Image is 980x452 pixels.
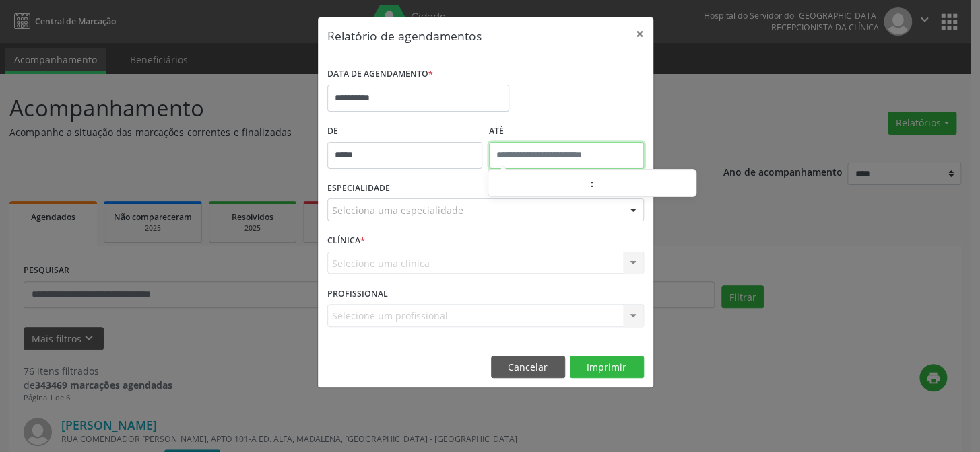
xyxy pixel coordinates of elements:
[489,121,644,142] label: ATÉ
[590,170,594,197] span: :
[488,171,590,198] input: Hour
[327,283,388,304] label: PROFISSIONAL
[594,171,696,198] input: Minute
[332,203,463,217] span: Seleciona uma especialidade
[327,178,390,199] label: ESPECIALIDADE
[327,64,433,85] label: DATA DE AGENDAMENTO
[626,17,653,50] button: Close
[327,27,482,44] h5: Relatório de agendamentos
[327,121,482,142] label: De
[327,231,365,252] label: CLÍNICA
[570,356,644,379] button: Imprimir
[491,356,565,379] button: Cancelar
